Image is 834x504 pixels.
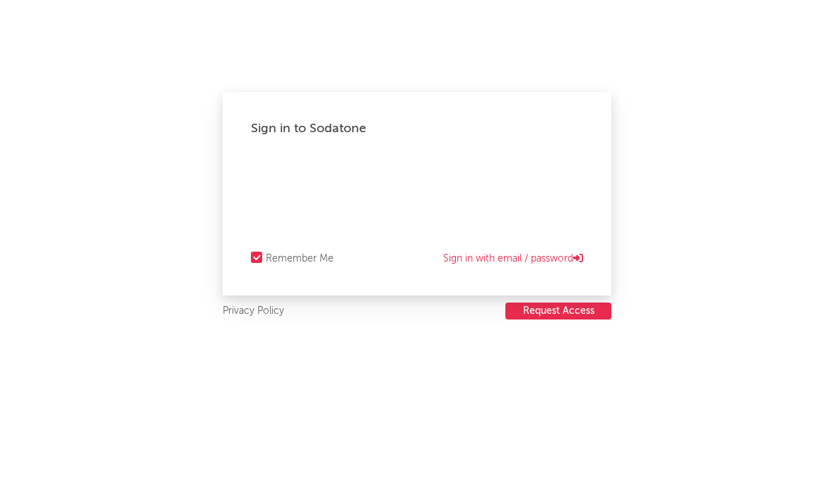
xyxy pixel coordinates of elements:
[223,303,284,320] a: Privacy Policy
[505,303,611,320] a: Request Access
[443,250,583,267] a: Sign in with email / password
[505,303,611,320] button: Request Access
[266,250,334,267] div: Remember Me
[251,120,583,137] div: Sign in to Sodatone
